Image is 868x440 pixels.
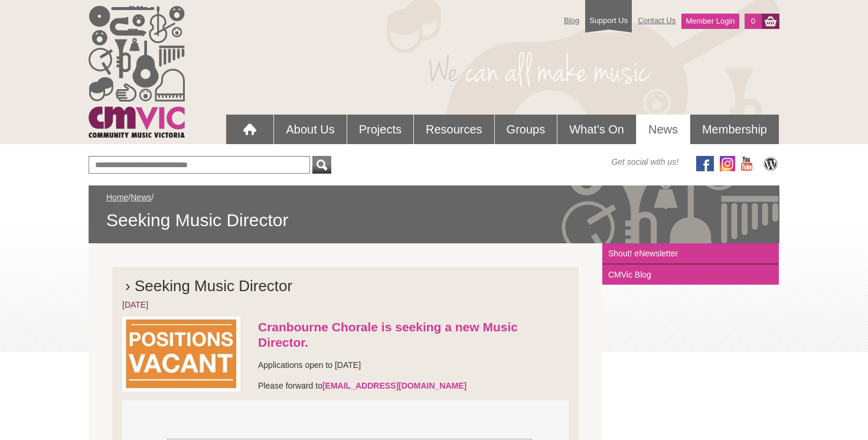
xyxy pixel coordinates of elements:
[762,156,779,171] img: CMVic Blog
[122,317,240,392] img: POSITION_vacant.jpg
[122,299,569,311] div: [DATE]
[122,277,569,299] h2: › Seeking Music Director
[745,14,762,29] a: 0
[558,10,585,31] a: Blog
[602,265,779,285] a: CMVic Blog
[130,193,151,202] a: News
[611,156,678,168] span: Get social with us!
[106,209,762,232] span: Seeking Music Director
[122,359,569,371] p: Applications open to [DATE]
[122,320,569,350] h3: Cranbourne Chorale is seeking a new Music Director.
[106,191,762,232] div: / /
[322,381,466,390] a: [EMAIL_ADDRESS][DOMAIN_NAME]
[122,380,569,392] p: Please forward to
[602,243,779,265] a: Shout! eNewsletter
[690,115,779,144] a: Membership
[347,115,413,144] a: Projects
[414,115,494,144] a: Resources
[274,115,346,144] a: About Us
[106,193,128,202] a: Home
[637,115,690,144] a: News
[681,14,739,29] a: Member Login
[495,115,557,144] a: Groups
[632,10,681,31] a: Contact Us
[720,156,735,171] img: icon-instagram.png
[89,6,185,138] img: cmvic_logo.png
[557,115,636,144] a: What's On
